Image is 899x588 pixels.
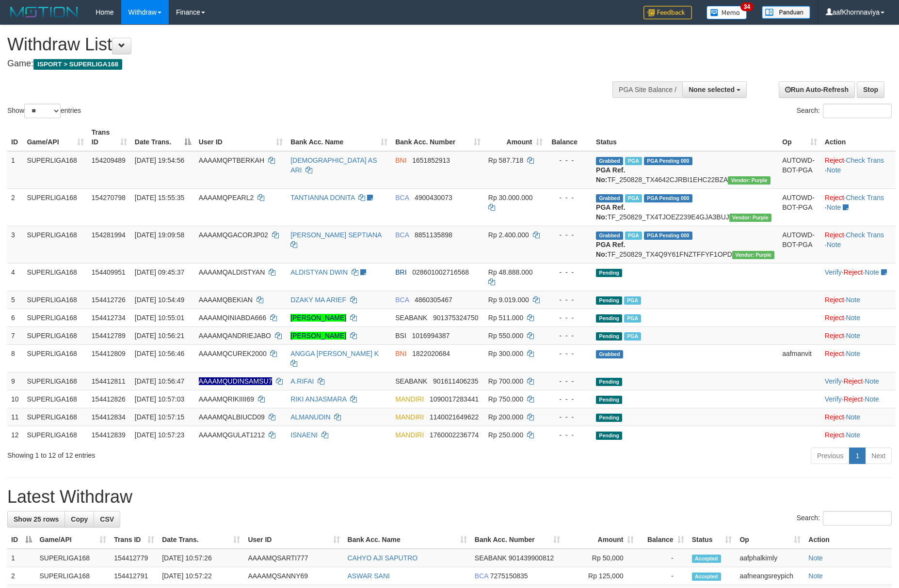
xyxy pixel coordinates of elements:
[92,350,126,357] span: 154412809
[804,531,892,549] th: Action
[7,426,23,444] td: 12
[643,6,692,19] img: Feedback.jpg
[825,350,844,357] a: Reject
[596,378,622,386] span: Pending
[199,332,271,340] span: AAAAMQANDRIEJABO
[391,124,484,151] th: Bank Acc. Number: activate to sort column ascending
[135,296,184,304] span: [DATE] 10:54:49
[550,155,588,165] div: - - -
[692,573,721,581] span: Accepted
[596,241,625,258] b: PGA Ref. No:
[564,549,638,567] td: Rp 50,000
[395,395,424,403] span: MANDIRI
[596,350,623,358] span: Grabbed
[736,567,804,585] td: aafneangsreypich
[846,431,860,439] a: Note
[638,531,688,549] th: Balance: activate to sort column ascending
[825,332,844,340] a: Reject
[92,431,126,439] span: 154412839
[92,377,126,385] span: 154412811
[471,531,564,549] th: Bank Acc. Number: activate to sort column ascending
[596,396,622,404] span: Pending
[23,408,87,426] td: SUPERLIGA168
[488,395,523,403] span: Rp 750.000
[846,332,860,340] a: Note
[71,515,88,523] span: Copy
[7,390,23,408] td: 10
[36,549,111,567] td: SUPERLIGA168
[550,349,588,358] div: - - -
[821,263,896,291] td: · ·
[92,395,126,403] span: 154412826
[135,314,184,322] span: [DATE] 10:55:01
[644,194,692,202] span: PGA Pending
[596,414,622,422] span: Pending
[199,431,265,439] span: AAAAMQGULAT1212
[92,156,126,164] span: 154209489
[7,226,23,263] td: 3
[846,413,860,421] a: Note
[23,151,87,189] td: SUPERLIGA168
[689,86,735,93] span: None selected
[844,377,863,385] a: Reject
[827,166,841,174] a: Note
[290,194,355,201] a: TANTIANNA DONITA
[825,296,844,304] a: Reject
[100,515,114,523] span: CSV
[550,412,588,422] div: - - -
[244,567,343,585] td: AAAAMQSANNY69
[550,313,588,323] div: - - -
[825,314,844,322] a: Reject
[550,267,588,277] div: - - -
[488,413,523,421] span: Rp 200.000
[415,194,452,201] span: Copy 4900430073 to clipboard
[846,350,860,357] a: Note
[778,124,821,151] th: Op: activate to sort column ascending
[290,395,346,403] a: RIKI ANJASMARA
[395,314,427,322] span: SEABANK
[592,124,778,151] th: Status
[811,448,850,464] a: Previous
[762,6,810,19] img: panduan.png
[110,567,158,585] td: 154412791
[625,232,642,240] span: Marked by aafnonsreyleab
[412,350,450,357] span: Copy 1822020684 to clipboard
[488,350,523,357] span: Rp 300.000
[592,226,778,263] td: TF_250829_TX4Q9Y61FNZTFFYF1OPD
[348,572,390,580] a: ASWAR SANI
[92,268,126,276] span: 154409951
[244,531,343,549] th: User ID: activate to sort column ascending
[624,332,641,340] span: Marked by aafsoumeymey
[550,193,588,202] div: - - -
[488,231,529,239] span: Rp 2.400.000
[475,572,488,580] span: BCA
[199,350,267,357] span: AAAAMQCUREK2000
[92,314,126,322] span: 154412734
[415,231,452,239] span: Copy 8851135898 to clipboard
[395,268,406,276] span: BRI
[290,314,346,322] a: [PERSON_NAME]
[706,6,747,19] img: Button%20Memo.svg
[135,194,184,201] span: [DATE] 15:55:35
[7,151,23,189] td: 1
[7,291,23,309] td: 5
[592,188,778,226] td: TF_250829_TX4TJOEZ239E4GJA3BUJ
[596,432,622,440] span: Pending
[23,426,87,444] td: SUPERLIGA168
[797,104,892,118] label: Search:
[433,377,478,385] span: Copy 901611406235 to clipboard
[596,157,623,165] span: Grabbed
[625,194,642,202] span: Marked by aafmaleo
[546,124,592,151] th: Balance
[290,268,348,276] a: ALDISTYAN DWIN
[135,413,184,421] span: [DATE] 10:57:15
[736,549,804,567] td: aafphalkimly
[92,296,126,304] span: 154412726
[131,124,195,151] th: Date Trans.: activate to sort column descending
[846,194,884,201] a: Check Trans
[596,203,625,221] b: PGA Ref. No:
[23,263,87,291] td: SUPERLIGA168
[644,232,692,240] span: PGA Pending
[729,214,771,222] span: Vendor URL: https://trx4.1velocity.biz
[865,395,879,403] a: Note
